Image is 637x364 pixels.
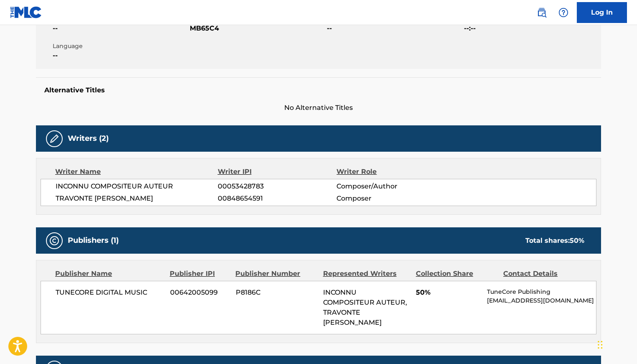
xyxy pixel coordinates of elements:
[53,51,188,61] span: --
[558,8,568,18] img: help
[525,236,584,246] div: Total shares:
[533,4,550,21] a: Public Search
[235,269,316,279] div: Publisher Number
[537,8,547,18] img: search
[44,86,593,94] h5: Alternative Titles
[49,134,59,144] img: Writers
[416,269,497,279] div: Collection Share
[170,288,229,298] span: 00642005099
[55,167,218,177] div: Writer Name
[464,23,599,33] span: --:--
[595,324,637,364] iframe: Chat Widget
[170,269,229,279] div: Publisher IPI
[487,288,596,296] p: TuneCore Publishing
[218,181,336,191] span: 00053428783
[68,236,119,245] h5: Publishers (1)
[487,296,596,305] p: [EMAIL_ADDRESS][DOMAIN_NAME]
[598,332,603,357] div: Drag
[555,4,572,21] div: Help
[53,23,188,33] span: --
[56,288,164,298] span: TUNECORE DIGITAL MUSIC
[53,42,188,51] span: Language
[336,181,445,191] span: Composer/Author
[503,269,584,279] div: Contact Details
[336,167,445,177] div: Writer Role
[336,193,445,204] span: Composer
[56,181,218,191] span: INCONNU COMPOSITEUR AUTEUR
[36,103,601,113] span: No Alternative Titles
[49,236,59,246] img: Publishers
[218,193,336,204] span: 00848654591
[56,193,218,204] span: TRAVONTE [PERSON_NAME]
[323,269,410,279] div: Represented Writers
[416,288,481,298] span: 50%
[236,288,317,298] span: P8186C
[570,237,584,244] span: 50 %
[10,6,42,18] img: MLC Logo
[218,167,337,177] div: Writer IPI
[323,288,407,326] span: INCONNU COMPOSITEUR AUTEUR, TRAVONTE [PERSON_NAME]
[68,134,109,143] h5: Writers (2)
[577,2,627,23] a: Log In
[327,23,462,33] span: --
[55,269,163,279] div: Publisher Name
[190,23,325,33] span: MB65C4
